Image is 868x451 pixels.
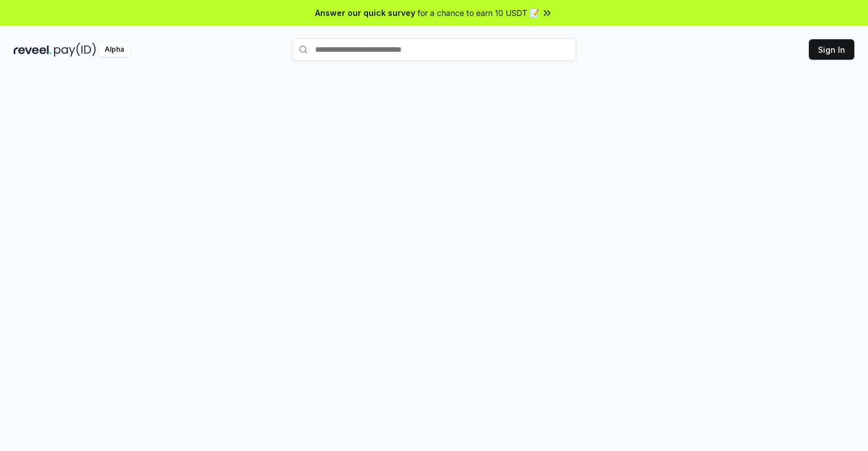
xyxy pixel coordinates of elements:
[315,7,415,19] span: Answer our quick survey
[809,39,854,60] button: Sign In
[418,7,539,19] span: for a chance to earn 10 USDT 📝
[54,43,96,57] img: pay_id
[98,43,130,57] div: Alpha
[14,43,52,57] img: reveel_dark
